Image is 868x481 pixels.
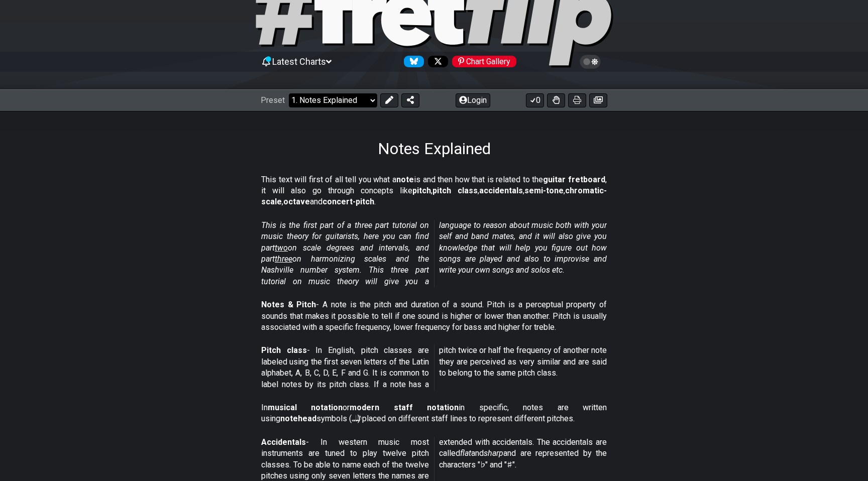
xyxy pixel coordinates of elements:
span: Latest Charts [272,56,326,67]
strong: concert-pitch [322,197,374,206]
div: Chart Gallery [452,56,516,67]
span: Preset [261,95,285,105]
p: In or in specific, notes are written using symbols (𝅝 𝅗𝅥 𝅘𝅥 𝅘𝅥𝅮) placed on different staff lines to r... [261,402,607,425]
button: Toggle Dexterity for all fretkits [547,93,565,107]
strong: musical notation [268,403,343,412]
h1: Notes Explained [378,139,491,158]
strong: pitch class [432,186,478,195]
p: This text will first of all tell you what a is and then how that is related to the , it will also... [261,174,607,208]
p: - In English, pitch classes are labeled using the first seven letters of the Latin alphabet, A, B... [261,345,607,390]
button: Print [568,93,586,107]
button: Share Preset [401,93,419,107]
strong: octave [283,197,310,206]
strong: notehead [280,414,316,423]
span: three [275,254,292,264]
select: Preset [289,93,377,107]
a: Follow #fretflip at Bluesky [400,56,424,67]
strong: guitar fretboard [543,175,605,184]
button: Edit Preset [380,93,398,107]
em: sharp [484,448,503,458]
strong: Pitch class [261,345,307,355]
strong: modern staff notation [350,403,459,412]
p: - A note is the pitch and duration of a sound. Pitch is a perceptual property of sounds that make... [261,299,607,333]
span: Toggle light / dark theme [585,57,596,66]
strong: Notes & Pitch [261,300,316,309]
button: Create image [589,93,607,107]
button: 0 [526,93,544,107]
strong: semi-tone [524,186,564,195]
strong: Accidentals [261,437,306,447]
em: flat [460,448,471,458]
a: Follow #fretflip at X [424,56,448,67]
strong: note [396,175,414,184]
em: This is the first part of a three part tutorial on music theory for guitarists, here you can find... [261,220,607,286]
button: Login [456,93,490,107]
span: two [275,243,288,253]
a: #fretflip at Pinterest [448,56,516,67]
strong: pitch [412,186,431,195]
strong: accidentals [479,186,523,195]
